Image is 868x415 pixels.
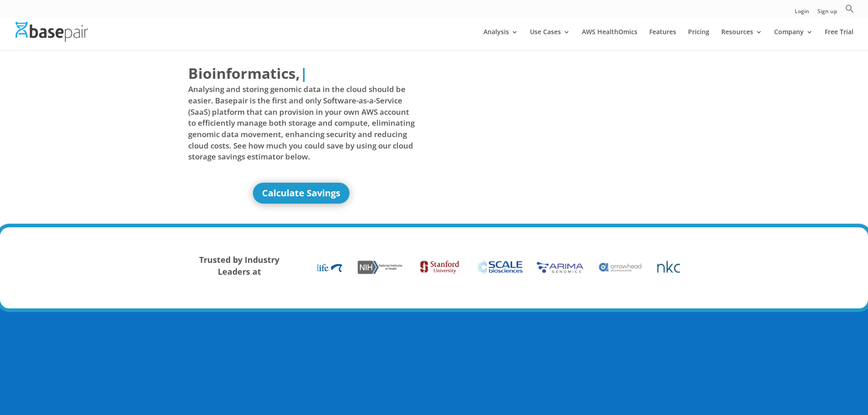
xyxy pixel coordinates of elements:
[188,84,415,162] span: Analysing and storing genomic data in the cloud should be easier. Basepair is the first and only ...
[582,29,637,50] a: AWS HealthOmics
[774,29,813,50] a: Company
[795,9,809,18] a: Login
[649,29,676,50] a: Features
[845,4,854,18] a: Search Icon Link
[15,22,88,41] img: Basepair
[483,29,518,50] a: Analysis
[845,4,854,13] svg: Search
[688,29,709,50] a: Pricing
[825,29,853,50] a: Free Trial
[253,183,349,204] a: Calculate Savings
[817,9,837,18] a: Sign up
[199,254,279,277] strong: Trusted by Industry Leaders at
[530,29,570,50] a: Use Cases
[188,63,300,84] span: Bioinformatics,
[441,63,668,190] iframe: Basepair - NGS Analysis Simplified
[721,29,762,50] a: Resources
[300,63,308,83] span: |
